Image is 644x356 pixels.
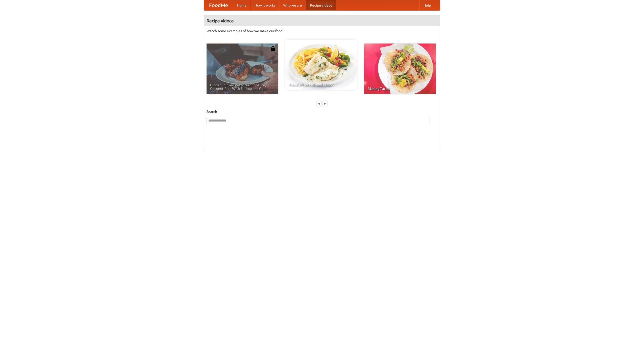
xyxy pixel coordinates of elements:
a: FoodMe [204,0,233,10]
a: Who we are [279,0,306,10]
img: 483408.png [270,46,275,51]
a: Recipe videos [306,0,336,10]
a: French Fries Fish and Chips [285,39,357,90]
a: Making Tacos [364,44,436,94]
div: « [317,100,321,107]
p: Watch some examples of how we make our food! [207,28,437,33]
span: French Fries Fish and Chips [289,83,353,86]
h5: Search [207,109,437,114]
a: How it works [251,0,279,10]
h4: Recipe videos [204,16,440,26]
span: Making Tacos [368,87,432,90]
div: » [323,100,327,107]
a: Home [233,0,251,10]
a: Help [419,0,435,10]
